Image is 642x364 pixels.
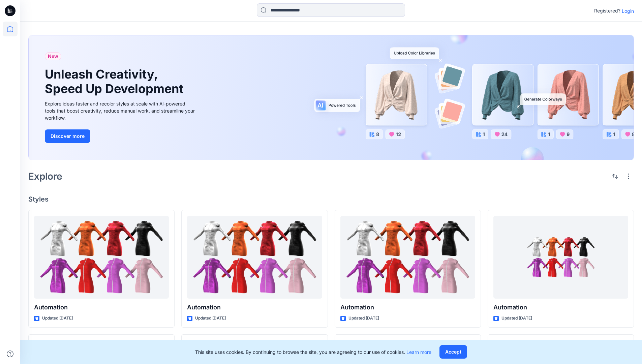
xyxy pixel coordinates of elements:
[28,171,62,182] h2: Explore
[406,349,431,355] a: Learn more
[42,315,73,322] p: Updated [DATE]
[493,303,628,312] p: Automation
[48,52,58,60] span: New
[340,216,475,299] a: Automation
[45,129,90,143] button: Discover more
[45,67,186,96] h1: Unleash Creativity, Speed Up Development
[340,303,475,312] p: Automation
[187,216,322,299] a: Automation
[493,216,628,299] a: Automation
[34,303,169,312] p: Automation
[622,7,634,14] p: Login
[187,303,322,312] p: Automation
[45,129,196,143] a: Discover more
[195,348,431,356] p: This site uses cookies. By continuing to browse the site, you are agreeing to our use of cookies.
[501,315,532,322] p: Updated [DATE]
[45,100,196,121] div: Explore ideas faster and recolor styles at scale with AI-powered tools that boost creativity, red...
[28,195,634,203] h4: Styles
[594,7,620,15] p: Registered?
[195,315,226,322] p: Updated [DATE]
[439,345,467,359] button: Accept
[34,216,169,299] a: Automation
[348,315,379,322] p: Updated [DATE]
